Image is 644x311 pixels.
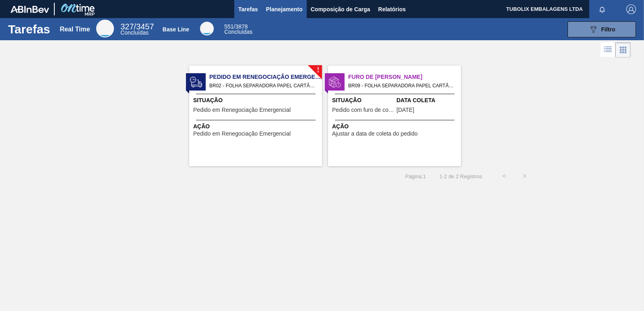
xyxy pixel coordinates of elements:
[10,6,49,13] img: TNhmsLtSVTkK8tSr43FrP2fwEKptu5GPRR3wAAAABJRU5ErkJggg==
[332,122,459,131] span: Ação
[378,4,406,14] span: Relatórios
[193,131,291,137] span: Pedido em Renegociação Emergencial
[438,173,482,179] span: 1 - 2 de 2 Registros
[193,96,320,105] span: Situação
[601,42,615,58] div: Visão em Lista
[332,107,394,113] span: Pedido com furo de coleta
[317,67,319,73] span: !
[396,107,414,113] span: 09/09/2025
[96,20,114,37] div: Real Time
[193,122,320,131] span: Ação
[190,76,202,88] img: status
[224,23,233,30] span: 551
[332,131,418,137] span: Ajustar a data de coleta do pedido
[120,22,134,31] span: 327
[209,73,322,81] span: Pedido em Renegociação Emergencial
[266,4,303,14] span: Planejamento
[224,23,248,30] span: / 3878
[193,107,291,113] span: Pedido em Renegociação Emergencial
[348,73,461,81] span: Furo de Coleta
[209,81,316,90] span: BR02 - FOLHA SEPARADORA PAPEL CARTÃO Pedido - 2045005
[224,24,252,35] div: Base Line
[514,166,535,186] button: >
[8,25,50,34] h1: Tarefas
[200,22,214,35] div: Base Line
[60,26,90,33] div: Real Time
[120,29,149,36] span: Concluídas
[120,23,154,35] div: Real Time
[311,4,370,14] span: Composição de Carga
[329,76,341,88] img: status
[238,4,258,14] span: Tarefas
[405,173,426,179] span: Página : 1
[494,166,514,186] button: <
[396,96,459,105] span: Data Coleta
[601,26,615,33] span: Filtro
[120,22,154,31] span: / 3457
[348,81,454,90] span: BR09 - FOLHA SEPARADORA PAPEL CARTÃO Pedido - 2008907
[615,42,631,58] div: Visão em Cards
[568,21,636,37] button: Filtro
[163,26,189,33] div: Base Line
[626,4,636,14] img: Logout
[224,29,252,35] span: Concluídas
[332,96,394,105] span: Situação
[589,4,615,15] button: Notificações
